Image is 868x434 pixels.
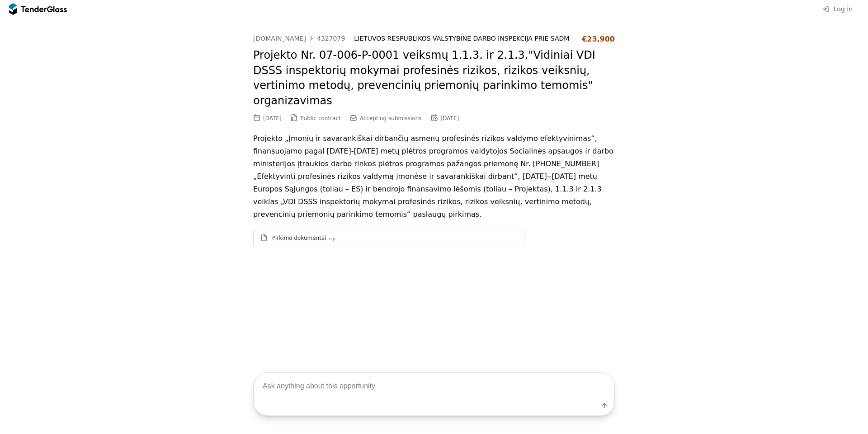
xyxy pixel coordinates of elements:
[263,115,282,121] div: [DATE]
[819,4,855,15] button: Log in
[253,35,306,42] div: [DOMAIN_NAME]
[301,115,341,121] span: Public contract
[253,230,524,246] a: Pirkimo dokumentai.zip
[582,35,615,43] div: €23,900
[441,115,459,121] div: [DATE]
[360,115,422,121] span: Accepting submissions
[354,35,573,42] div: LIETUVOS RESPUBLIKOS VALSTYBINĖ DARBO INSPEKCIJA PRIE SADM
[834,5,853,13] span: Log in
[317,35,345,42] div: 4327079
[327,236,336,242] div: .zip
[272,234,326,242] div: Pirkimo dokumentai
[253,35,345,42] a: [DOMAIN_NAME]4327079
[253,48,615,108] h2: Projekto Nr. 07-006-P-0001 veiksmų 1.1.3. ir 2.1.3."Vidiniai VDI DSSS inspektorių mokymai profesi...
[253,132,615,221] p: Projekto „Įmonių ir savarankiškai dirbančių asmenų profesinės rizikos valdymo efektyvinimas“, fin...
